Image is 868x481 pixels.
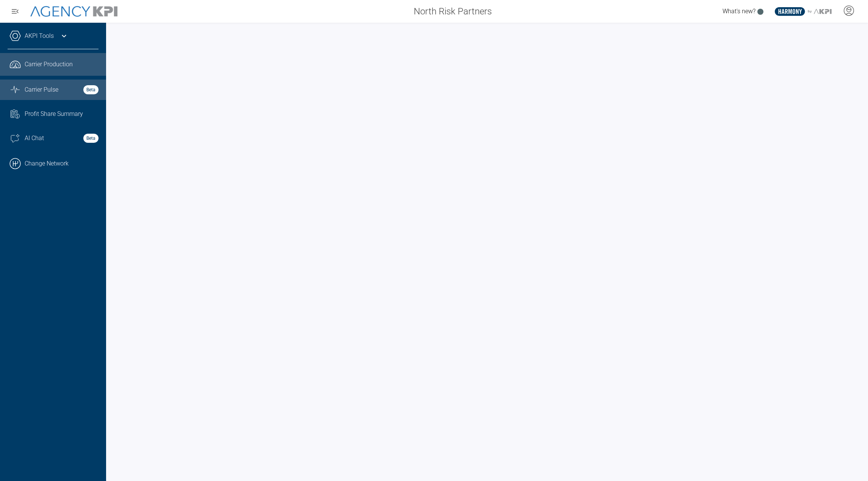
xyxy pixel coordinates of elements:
[30,6,117,17] img: AgencyKPI
[83,134,99,143] strong: Beta
[414,5,492,18] span: North Risk Partners
[25,60,73,69] span: Carrier Production
[25,31,54,41] a: AKPI Tools
[25,85,58,94] span: Carrier Pulse
[25,109,83,119] span: Profit Share Summary
[723,8,755,15] span: What's new?
[83,85,99,94] strong: Beta
[25,134,44,143] span: AI Chat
